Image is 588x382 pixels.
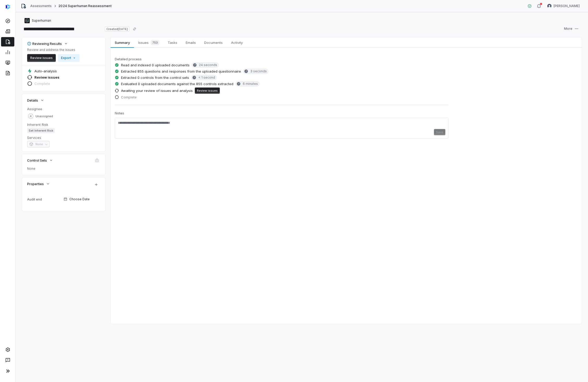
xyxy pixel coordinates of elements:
[62,194,102,205] button: Choose Date
[26,156,55,165] button: Control Sets
[35,114,53,118] span: Unassigned
[69,197,90,201] span: Choose Date
[27,128,55,133] span: Set Inherent Risk
[166,39,179,46] span: Tasks
[136,39,161,46] span: Issues
[121,69,241,74] span: Extracted 855 questions and responses from the uploaded questionnaire
[243,82,258,86] span: 6 minutes
[547,4,551,8] img: Amanda Pettenati avatar
[199,63,217,67] span: 24 seconds
[202,39,225,46] span: Documents
[151,40,159,45] span: 753
[121,63,190,67] span: Read and indexed 0 uploaded documents
[27,181,44,186] span: Properties
[544,2,583,10] button: Amanda Pettenati avatar[PERSON_NAME]
[34,69,57,73] span: Auto-analysis
[121,95,137,99] span: Complete
[23,16,53,25] button: https://superhuman.com/Superhuman
[113,39,132,46] span: Summary
[27,167,100,171] span: None
[121,75,189,80] span: Extracted 0 controls from the control sets
[27,41,62,46] div: Reviewing Results
[30,4,52,8] a: Assessments
[26,39,70,48] button: Reviewing Results
[27,98,38,103] span: Details
[27,158,47,163] span: Control Sets
[121,81,233,86] span: Evaluated 0 uploaded documents against the 855 controls extracted
[554,4,580,8] span: [PERSON_NAME]
[130,24,139,34] button: Copy link
[121,88,193,93] span: Awaiting your review of issues and analysis
[58,4,111,8] span: 2024 Superhuman Reassessment
[26,96,46,105] button: Details
[115,111,448,117] p: Notes
[58,54,80,62] button: Export
[27,54,56,62] button: Review issues
[27,135,100,140] dt: Services
[184,39,198,46] span: Emails
[250,69,267,73] span: 3 seconds
[561,25,582,33] button: More
[6,4,10,9] img: svg%3e
[27,122,100,127] dt: Inherent Risk
[27,197,62,201] div: Audit end
[32,19,51,23] span: Superhuman
[198,75,215,80] span: < 1 second
[195,87,220,94] button: Review issues
[115,56,448,62] p: Detailed process
[34,81,50,86] span: Complete
[105,26,129,32] span: Created [DATE]
[26,179,52,189] button: Properties
[27,107,100,111] dt: Assignee
[229,39,245,46] span: Activity
[34,75,59,80] span: Review issues
[27,48,80,52] p: Review and address the issues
